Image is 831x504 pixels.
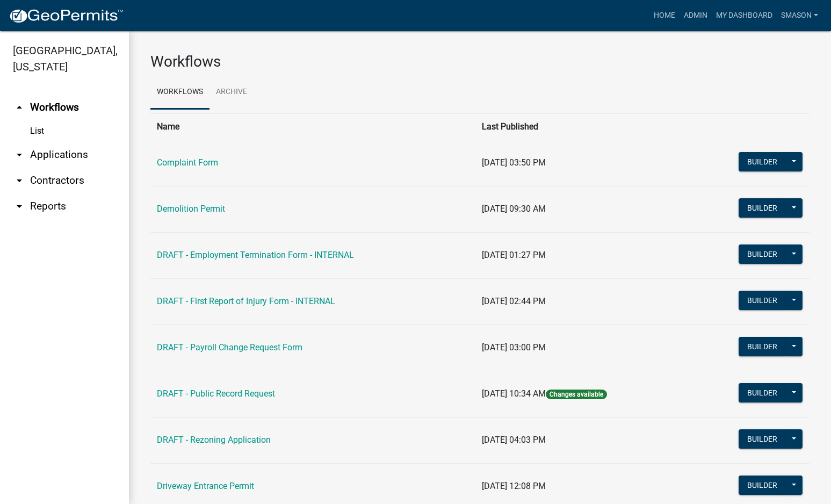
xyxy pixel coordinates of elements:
a: Archive [209,75,254,110]
button: Builder [739,476,786,495]
span: [DATE] 02:44 PM [482,296,546,306]
span: [DATE] 12:08 PM [482,481,546,491]
h3: Workflows [150,53,810,71]
button: Builder [739,337,786,356]
i: arrow_drop_down [13,200,26,213]
a: DRAFT - Rezoning Application [157,435,271,445]
i: arrow_drop_down [13,148,26,161]
a: Home [649,5,680,26]
span: [DATE] 03:00 PM [482,342,546,352]
button: Builder [739,198,786,218]
th: Last Published [475,113,689,140]
button: Builder [739,291,786,310]
a: Complaint Form [157,157,218,168]
i: arrow_drop_up [13,101,26,114]
button: Builder [739,429,786,449]
a: DRAFT - Payroll Change Request Form [157,342,302,352]
a: Demolition Permit [157,204,225,214]
span: [DATE] 04:03 PM [482,435,546,445]
span: [DATE] 03:50 PM [482,157,546,168]
span: [DATE] 01:27 PM [482,250,546,260]
th: Name [150,113,475,140]
span: [DATE] 10:34 AM [482,388,546,399]
button: Builder [739,383,786,402]
a: DRAFT - First Report of Injury Form - INTERNAL [157,296,335,306]
span: Changes available [546,390,607,399]
a: Admin [680,5,712,26]
a: Workflows [150,75,209,110]
a: My Dashboard [712,5,777,26]
button: Builder [739,244,786,264]
a: Smason [777,5,822,26]
a: Driveway Entrance Permit [157,481,254,491]
a: DRAFT - Public Record Request [157,388,275,399]
a: DRAFT - Employment Termination Form - INTERNAL [157,250,354,260]
button: Builder [739,152,786,171]
span: [DATE] 09:30 AM [482,204,546,214]
i: arrow_drop_down [13,174,26,187]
